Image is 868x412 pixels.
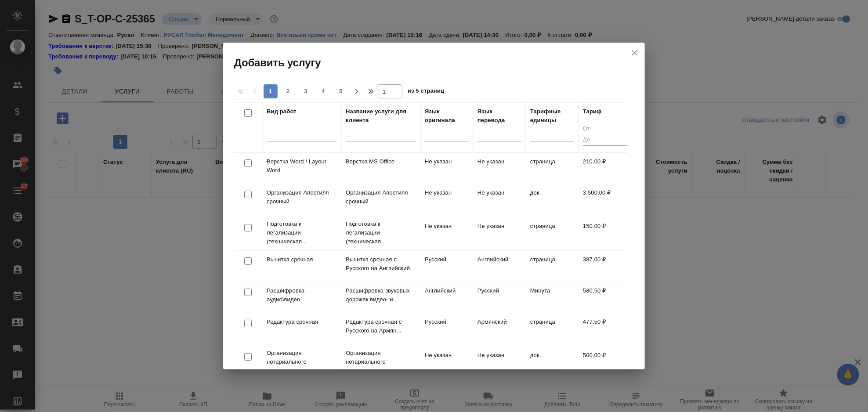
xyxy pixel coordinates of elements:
td: Английский [473,251,526,282]
p: Вычитка срочная с Русского на Английский [346,255,416,273]
p: Организация нотариального удостоверен... [267,349,337,375]
td: страница [526,313,579,344]
td: Не указан [420,347,473,377]
p: Организация Апостиля срочный [346,188,416,206]
div: Название услуги для клиента [346,107,416,125]
td: страница [526,153,579,184]
span: 4 [316,87,330,96]
td: док. [526,184,579,215]
button: 4 [316,84,330,98]
td: док. [526,347,579,377]
input: До [583,135,627,146]
td: Не указан [473,217,526,248]
td: 500,00 ₽ [579,347,631,377]
div: Язык оригинала [425,107,469,125]
td: Не указан [420,217,473,248]
td: 210,00 ₽ [579,153,631,184]
td: Не указан [473,347,526,377]
p: Расшифровка аудио\видео [267,286,337,304]
p: Редактура срочная с Русского на Армян... [346,318,416,335]
p: Редактура срочная [267,318,337,326]
p: Подготовка к легализации (техническая... [346,220,416,246]
td: 477,50 ₽ [579,313,631,344]
p: Организация нотариального удостоверен... [346,349,416,375]
button: 2 [281,84,295,98]
td: страница [526,217,579,248]
button: 3 [299,84,313,98]
p: Вычитка срочная [267,255,337,264]
td: Русский [473,282,526,313]
td: Армянский [473,313,526,344]
div: Вид работ [267,107,297,116]
td: Минута [526,282,579,313]
td: Не указан [473,184,526,215]
button: close [628,46,641,59]
h2: Добавить услугу [234,56,645,70]
button: 5 [334,84,348,98]
span: 5 [334,87,348,96]
td: Не указан [420,153,473,184]
td: 150,00 ₽ [579,217,631,248]
span: 2 [281,87,295,96]
p: Верстка Word / Layout Word [267,157,337,175]
td: Не указан [473,153,526,184]
span: 3 [299,87,313,96]
td: Английский [420,282,473,313]
input: От [583,124,627,135]
div: Тариф [583,107,602,116]
p: Организация Апостиля срочный [267,188,337,206]
td: страница [526,251,579,282]
p: Верстка MS Office [346,157,416,166]
span: из 5 страниц [408,86,445,98]
td: 387,00 ₽ [579,251,631,282]
p: Подготовка к легализации (техническая... [267,220,337,246]
div: Язык перевода [477,107,521,125]
td: 580,50 ₽ [579,282,631,313]
td: Русский [420,313,473,344]
td: Русский [420,251,473,282]
p: Расшифровка звуковых дорожек видео- и... [346,286,416,304]
td: 3 500,00 ₽ [579,184,631,215]
div: Тарифные единицы [530,107,574,125]
td: Не указан [420,184,473,215]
